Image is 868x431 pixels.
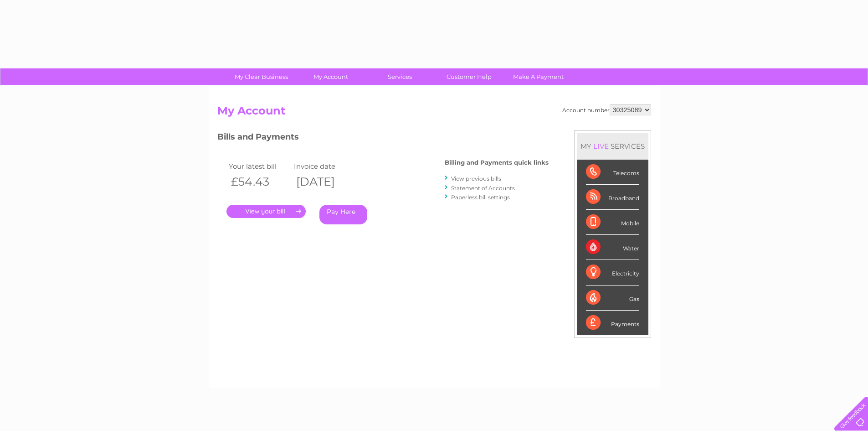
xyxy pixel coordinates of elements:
[226,160,292,172] td: Your latest bill
[217,130,549,146] h3: Bills and Payments
[226,172,292,191] th: £54.43
[293,68,368,85] a: My Account
[292,172,357,191] th: [DATE]
[451,185,515,192] a: Statement of Accounts
[292,160,357,172] td: Invoice date
[362,68,437,85] a: Services
[226,205,306,218] a: .
[586,185,639,210] div: Broadband
[319,205,367,224] a: Pay Here
[431,68,507,85] a: Customer Help
[501,68,576,85] a: Make A Payment
[586,311,639,335] div: Payments
[586,235,639,260] div: Water
[445,159,549,166] h4: Billing and Payments quick links
[224,68,299,85] a: My Clear Business
[577,133,648,159] div: MY SERVICES
[586,160,639,185] div: Telecoms
[591,142,611,151] div: LIVE
[586,260,639,285] div: Electricity
[451,194,510,201] a: Paperless bill settings
[217,104,651,122] h2: My Account
[586,286,639,311] div: Gas
[586,210,639,235] div: Mobile
[451,175,501,182] a: View previous bills
[562,104,651,115] div: Account number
